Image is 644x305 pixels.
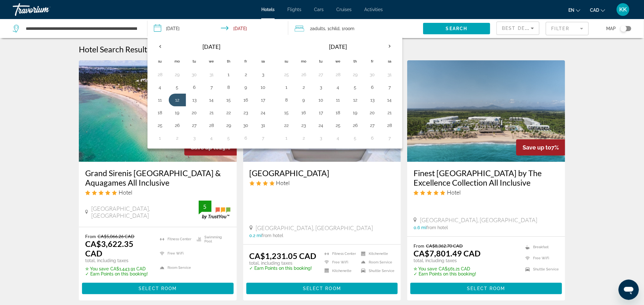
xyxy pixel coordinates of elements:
button: Day 24 [258,108,268,117]
button: Day 26 [299,70,309,79]
li: Free WiFi [157,248,194,259]
button: Day 7 [385,83,395,92]
button: Day 15 [282,108,292,117]
button: Day 17 [258,96,268,104]
li: Free WiFi [321,260,358,265]
button: Day 2 [299,134,309,143]
li: Kitchenette [358,251,394,256]
li: Room Service [358,260,394,265]
button: Select Room [82,283,234,294]
button: Select Room [246,283,398,294]
button: Day 25 [282,70,292,79]
button: Day 27 [367,121,378,130]
button: Day 1 [282,83,292,92]
span: en [568,8,574,13]
a: Flights [287,7,301,12]
button: Day 6 [367,134,378,143]
a: Activities [364,7,383,12]
button: Day 27 [189,121,200,130]
li: Kitchenette [321,268,358,274]
button: Day 9 [299,96,309,104]
button: Day 18 [155,108,165,117]
button: Day 13 [367,96,378,104]
button: Check-in date: Jan 15, 2026 Check-out date: Jan 22, 2026 [147,19,289,38]
span: 0.6 mi [414,225,426,230]
button: Day 5 [172,83,182,92]
iframe: Кнопка запуска окна обмена сообщениями [619,280,639,300]
button: Day 10 [258,83,268,92]
button: Day 30 [189,70,200,79]
a: Cars [314,7,324,12]
button: Day 17 [316,108,326,117]
a: Hotel image [79,60,237,162]
button: Filter [546,22,589,36]
button: Day 19 [350,108,360,117]
button: Day 11 [155,96,165,104]
button: Day 4 [207,134,217,143]
mat-select: Sort by [502,24,534,32]
span: 0.2 mi [250,233,262,238]
span: From [85,234,96,239]
span: , 1 [339,24,354,33]
span: 2 [310,24,325,33]
a: Grand Sirenis [GEOGRAPHIC_DATA] & Aquagames All Inclusive [85,168,230,187]
button: Day 30 [241,121,251,130]
span: Select Room [303,286,341,291]
a: Select Room [82,284,234,291]
button: Day 23 [299,121,309,130]
button: Day 13 [189,96,200,104]
button: Day 28 [333,70,343,79]
span: KK [619,6,627,13]
button: User Menu [615,3,631,16]
button: Day 7 [258,134,268,143]
button: Day 27 [316,70,326,79]
li: Shuttle Service [358,268,394,274]
button: Day 29 [350,70,360,79]
a: Hotels [261,7,275,12]
button: Day 4 [333,134,343,143]
ins: CA$7,801.49 CAD [414,249,481,258]
a: [GEOGRAPHIC_DATA] [250,168,395,178]
button: Day 3 [316,134,326,143]
div: 7% [516,139,565,156]
button: Travelers: 2 adults, 1 child [288,19,423,38]
div: 5 [199,203,211,210]
button: Day 20 [189,108,200,117]
button: Day 19 [172,108,182,117]
button: Day 6 [367,83,378,92]
button: Day 7 [207,83,217,92]
button: Day 26 [350,121,360,130]
div: 5 star Hotel [85,189,230,196]
button: Day 26 [172,121,182,130]
span: Select Room [467,286,505,291]
button: Day 4 [333,83,343,92]
p: ✓ Earn Points on this booking! [85,271,152,276]
button: Day 21 [385,108,395,117]
button: Day 31 [207,70,217,79]
a: Hotel image [407,60,565,162]
span: Best Deals [502,26,535,31]
button: Day 8 [224,83,234,92]
button: Day 16 [241,96,251,104]
button: Day 14 [385,96,395,104]
span: from hotel [426,225,448,230]
button: Day 29 [172,70,182,79]
span: Room [344,26,354,31]
button: Day 31 [258,121,268,130]
span: ✮ You save [414,266,437,271]
span: Child [329,26,339,31]
li: Fitness Center [157,234,194,245]
button: Day 6 [189,83,200,92]
span: Hotel [119,189,132,196]
span: Hotel [447,189,461,196]
button: Next month [381,39,398,54]
span: Save up to [523,144,551,151]
button: Day 2 [241,70,251,79]
a: Select Room [410,284,562,291]
button: Day 14 [207,96,217,104]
